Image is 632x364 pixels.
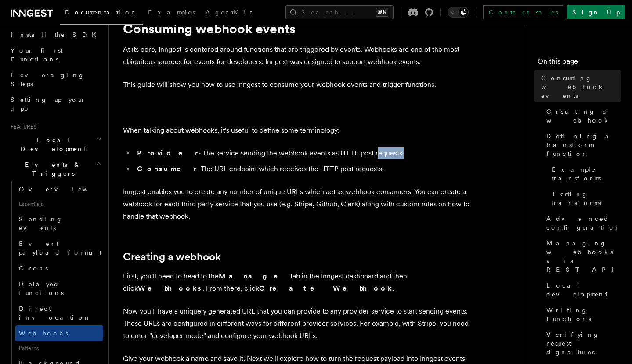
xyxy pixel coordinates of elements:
[19,305,91,321] span: Direct invocation
[123,43,474,68] p: At its core, Inngest is centered around functions that are triggered by events. Webhooks are one ...
[552,165,621,183] span: Example transforms
[60,3,143,25] a: Documentation
[123,186,474,223] p: Inngest enables you to create any number of unique URLs which act as webhook consumers. You can c...
[546,214,621,232] span: Advanced configuration
[11,47,63,63] span: Your first Functions
[546,306,621,323] span: Writing functions
[123,124,474,137] p: When talking about webhooks, it's useful to define some terminology:
[15,197,103,211] span: Essentials
[137,149,198,157] strong: Provider
[15,276,103,301] a: Delayed functions
[15,181,103,197] a: Overview
[219,272,290,280] strong: Manage
[7,157,103,181] button: Events & Triggers
[7,132,103,157] button: Local Development
[19,216,63,231] span: Sending events
[376,8,388,17] kbd: ⌘K
[567,5,625,19] a: Sign Up
[546,239,621,274] span: Managing webhooks via REST API
[123,270,474,295] p: First, you'll need to head to the tab in the Inngest dashboard and then click . From there, click .
[285,5,394,19] button: Search...⌘K
[7,136,96,153] span: Local Development
[134,147,474,159] li: - The service sending the webhook events as HTTP post requests.
[7,123,36,130] span: Features
[123,305,474,342] p: Now you'll have a uniquely generated URL that you can provide to any provider service to start se...
[7,43,103,67] a: Your first Functions
[448,7,469,18] button: Toggle dark mode
[543,128,621,162] a: Defining a transform function
[123,79,474,91] p: This guide will show you how to use Inngest to consume your webhook events and trigger functions.
[546,132,621,158] span: Defining a transform function
[7,160,96,178] span: Events & Triggers
[138,284,202,292] strong: Webhooks
[483,5,563,19] a: Contact sales
[123,21,474,36] h1: Consuming webhook events
[123,251,221,263] a: Creating a webhook
[15,260,103,276] a: Crons
[15,325,103,341] a: Webhooks
[19,186,109,193] span: Overview
[19,240,101,256] span: Event payload format
[552,190,621,207] span: Testing transforms
[543,327,621,360] a: Verifying request signatures
[19,330,68,337] span: Webhooks
[259,284,393,292] strong: Create Webhook
[548,186,621,211] a: Testing transforms
[200,3,257,24] a: AgentKit
[206,9,252,16] span: AgentKit
[148,9,195,16] span: Examples
[543,302,621,327] a: Writing functions
[137,165,196,173] strong: Consumer
[11,96,86,112] span: Setting up your app
[546,330,621,357] span: Verifying request signatures
[11,72,85,87] span: Leveraging Steps
[538,56,621,70] h4: On this page
[143,3,200,24] a: Examples
[15,236,103,260] a: Event payload format
[543,278,621,302] a: Local development
[543,211,621,235] a: Advanced configuration
[546,281,621,299] span: Local development
[541,74,621,100] span: Consuming webhook events
[543,104,621,128] a: Creating a webhook
[15,211,103,236] a: Sending events
[548,162,621,186] a: Example transforms
[538,70,621,104] a: Consuming webhook events
[546,107,621,125] span: Creating a webhook
[7,67,103,92] a: Leveraging Steps
[65,9,137,16] span: Documentation
[11,31,101,38] span: Install the SDK
[543,235,621,278] a: Managing webhooks via REST API
[19,281,64,296] span: Delayed functions
[15,301,103,325] a: Direct invocation
[134,163,474,175] li: - The URL endpoint which receives the HTTP post requests.
[15,341,103,355] span: Patterns
[7,92,103,116] a: Setting up your app
[7,27,103,43] a: Install the SDK
[19,265,48,272] span: Crons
